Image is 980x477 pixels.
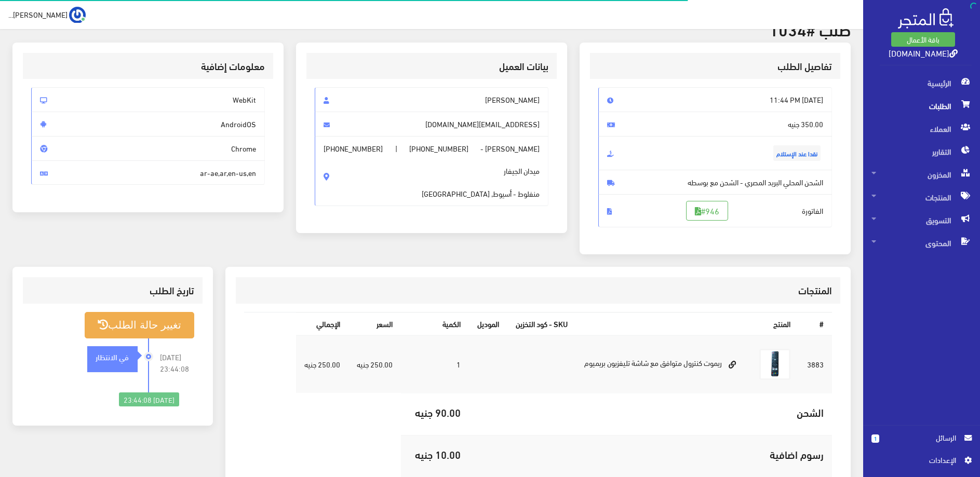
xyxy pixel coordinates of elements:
[871,454,972,471] a: اﻹعدادات
[160,351,194,374] span: [DATE] 23:44:08
[507,312,576,335] th: SKU - كود التخزين
[799,312,832,335] th: #
[296,335,348,393] td: 250.00 جنيه
[598,61,832,71] h3: تفاصيل الطلب
[315,112,548,137] span: [EMAIL_ADDRESS][DOMAIN_NAME]
[422,154,540,199] span: ميدان الجيفار منفلوط - أسيوط, [GEOGRAPHIC_DATA]
[31,87,265,112] span: WebKit
[409,448,461,460] h5: 10.00 جنيه
[863,231,980,254] a: المحتوى
[863,140,980,163] a: التقارير
[12,406,52,445] iframe: Drift Widget Chat Controller
[296,312,348,335] th: اﻹجمالي
[898,8,954,29] img: .
[871,140,972,163] span: التقارير
[889,45,958,60] a: [DOMAIN_NAME]
[96,351,129,362] strong: في الانتظار
[409,143,468,154] span: [PHONE_NUMBER]
[686,201,728,221] a: #946
[871,72,972,94] span: الرئيسية
[871,231,972,254] span: المحتوى
[401,335,469,393] td: 1
[598,112,832,137] span: 350.00 جنيه
[598,194,832,227] span: الفاتورة
[871,432,972,454] a: 1 الرسائل
[863,186,980,209] a: المنتجات
[119,392,179,407] div: [DATE] 23:44:08
[576,312,799,335] th: المنتج
[871,117,972,140] span: العملاء
[871,163,972,186] span: المخزون
[871,94,972,117] span: الطلبات
[863,72,980,94] a: الرئيسية
[244,285,833,295] h3: المنتجات
[85,312,194,338] button: تغيير حالة الطلب
[315,136,548,206] span: [PERSON_NAME] - |
[888,432,956,443] span: الرسائل
[863,163,980,186] a: المخزون
[31,285,194,295] h3: تاريخ الطلب
[69,7,86,23] img: ...
[315,61,548,71] h3: بيانات العميل
[598,170,832,195] span: الشحن المحلي البريد المصري - الشحن مع بوسطه
[863,94,980,117] a: الطلبات
[773,145,821,161] span: نقدا عند الإستلام
[31,160,265,185] span: ar-ae,ar,en-us,en
[31,136,265,161] span: Chrome
[891,32,955,47] a: باقة الأعمال
[31,112,265,137] span: AndroidOS
[598,87,832,112] span: [DATE] 11:44 PM
[315,87,548,112] span: [PERSON_NAME]
[401,312,469,335] th: الكمية
[469,312,507,335] th: الموديل
[8,6,86,23] a: ... [PERSON_NAME]...
[880,454,956,466] span: اﻹعدادات
[871,434,879,443] span: 1
[871,209,972,231] span: التسويق
[799,335,832,393] td: 3883
[871,186,972,209] span: المنتجات
[477,406,824,418] h5: الشحن
[863,117,980,140] a: العملاء
[8,8,68,21] span: [PERSON_NAME]...
[324,143,383,154] span: [PHONE_NUMBER]
[348,312,401,335] th: السعر
[409,406,461,418] h5: 90.00 جنيه
[31,61,265,71] h3: معلومات إضافية
[576,335,751,393] td: ريموت كنترول متوافق مع شاشة تليفزيون بريميوم
[348,335,401,393] td: 250.00 جنيه
[477,448,824,460] h5: رسوم اضافية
